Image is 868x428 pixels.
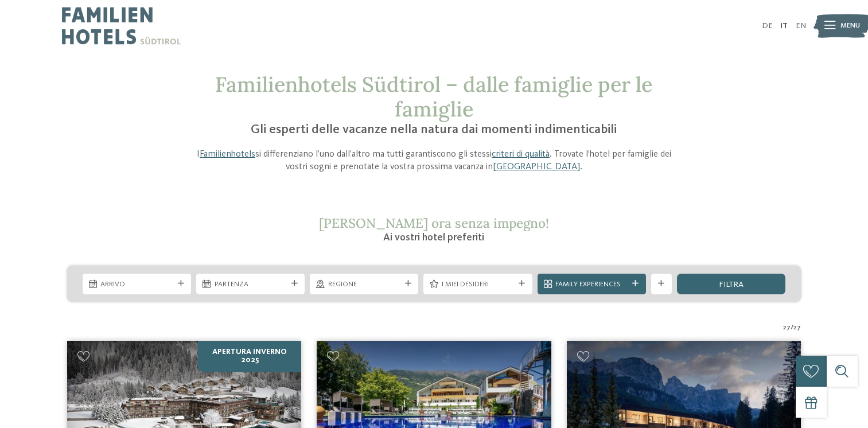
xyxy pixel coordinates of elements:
[719,281,744,289] span: filtra
[493,162,580,172] a: [GEOGRAPHIC_DATA]
[251,123,617,136] span: Gli esperti delle vacanze nella natura dai momenti indimenticabili
[442,279,514,290] span: I miei desideri
[319,215,549,231] span: [PERSON_NAME] ora senza impegno!
[780,22,788,30] a: IT
[762,22,773,30] a: DE
[492,150,550,159] a: criteri di qualità
[840,21,860,31] span: Menu
[215,71,652,122] span: Familienhotels Südtirol – dalle famiglie per le famiglie
[793,322,801,333] span: 27
[383,232,484,243] span: Ai vostri hotel preferiti
[791,322,793,333] span: /
[328,279,400,290] span: Regione
[200,150,255,159] a: Familienhotels
[189,148,680,174] p: I si differenziano l’uno dall’altro ma tutti garantiscono gli stessi . Trovate l’hotel per famigl...
[100,279,173,290] span: Arrivo
[796,22,806,30] a: EN
[215,279,287,290] span: Partenza
[555,279,628,290] span: Family Experiences
[783,322,791,333] span: 27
